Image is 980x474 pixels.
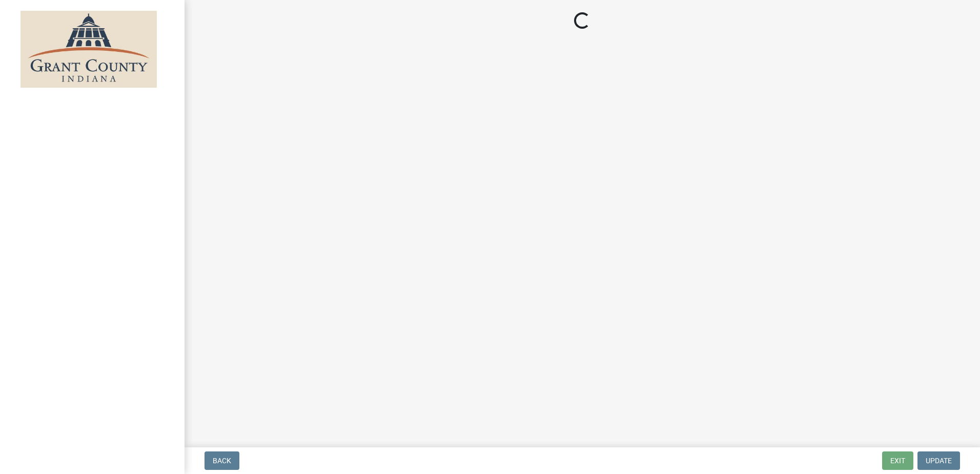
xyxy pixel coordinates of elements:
button: Exit [882,451,913,470]
button: Back [205,451,239,470]
span: Update [926,457,952,465]
button: Update [917,451,960,470]
img: Grant County, Indiana [21,11,157,88]
span: Back [213,457,231,465]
